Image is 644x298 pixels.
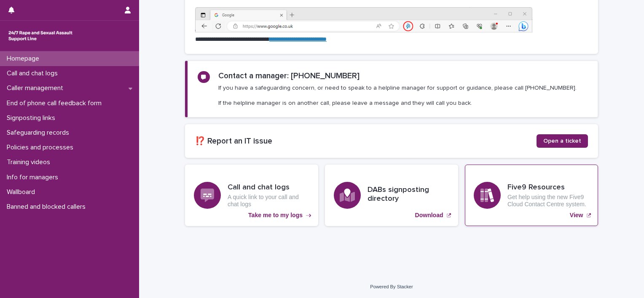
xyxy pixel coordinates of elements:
[7,27,74,44] img: rhQMoQhaT3yELyF149Cw
[3,114,62,122] p: Signposting links
[368,186,449,204] h3: DABs signposting directory
[3,158,57,166] p: Training videos
[248,212,303,219] p: Take me to my logs
[465,165,598,226] a: View
[228,183,309,192] h3: Call and chat logs
[218,71,360,81] h2: Contact a manager: [PHONE_NUMBER]
[228,194,309,208] p: A quick link to your call and chat logs
[3,129,76,137] p: Safeguarding records
[3,173,65,181] p: Info for managers
[3,99,108,107] p: End of phone call feedback form
[537,134,588,148] a: Open a ticket
[3,84,70,92] p: Caller management
[3,188,42,196] p: Wallboard
[507,183,589,192] h3: Five9 Resources
[3,203,92,211] p: Banned and blocked callers
[415,212,443,219] p: Download
[195,136,537,146] h2: ⁉️ Report an IT issue
[3,69,64,77] p: Call and chat logs
[185,165,318,226] a: Take me to my logs
[507,194,589,208] p: Get help using the new Five9 Cloud Contact Centre system.
[570,212,583,219] p: View
[218,84,577,107] p: If you have a safeguarding concern, or need to speak to a helpline manager for support or guidanc...
[3,144,80,152] p: Policies and processes
[543,138,581,144] span: Open a ticket
[195,7,532,32] img: https%3A%2F%2Fcdn.document360.io%2F0deca9d6-0dac-4e56-9e8f-8d9979bfce0e%2FImages%2FDocumentation%...
[370,284,413,289] a: Powered By Stacker
[325,165,458,226] a: Download
[3,55,46,63] p: Homepage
